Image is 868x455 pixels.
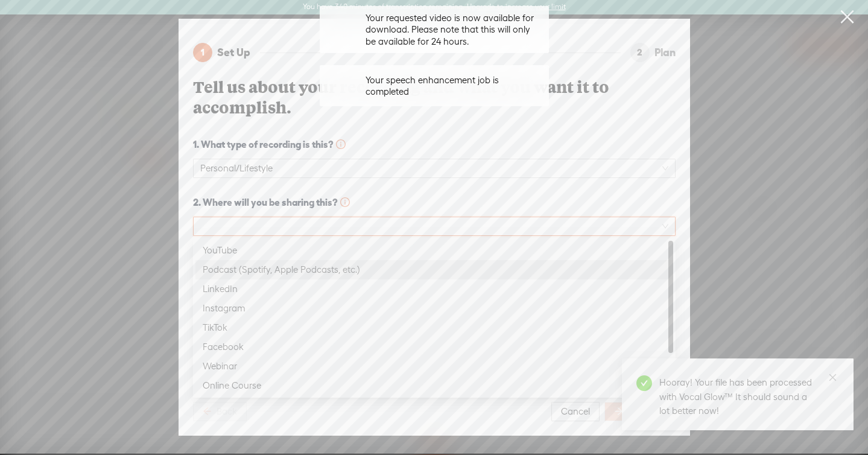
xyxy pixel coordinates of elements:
[203,243,666,258] div: YouTube
[340,197,350,207] span: info-circle
[654,43,676,62] div: Plan
[203,262,666,277] div: Podcast (Spotify, Apple Podcasts, etc.)
[195,337,673,357] div: Facebook
[195,318,673,337] div: TikTok
[195,357,673,376] div: Webinar
[203,282,666,296] div: LinkedIn
[659,375,817,418] div: Hooray! Your file has been processed with Vocal Glow™ It should sound a lot better now!
[193,137,346,151] strong: 1. What type of recording is this?
[203,359,666,374] div: Webinar
[636,375,652,391] span: check-circle
[366,12,539,47] div: Your requested video is now available for download. Please note that this will only be available ...
[201,47,204,57] span: 1
[195,299,673,318] div: Instagram
[366,74,539,98] div: Your speech enhancement job is completed
[195,260,673,279] div: Podcast (Spotify, Apple Podcasts, etc.)
[336,139,346,149] span: info-circle
[203,340,666,354] div: Facebook
[637,47,642,57] span: 2
[203,301,666,316] div: Instagram
[551,402,600,421] button: Cancel
[195,376,673,395] div: Online Course
[195,279,673,299] div: LinkedIn
[826,371,839,384] a: Close
[217,43,260,62] div: Set Up
[203,378,666,393] div: Online Course
[828,372,837,381] span: close
[193,77,676,118] h3: Tell us about your recording and what you want it to accomplish.
[195,241,673,260] div: YouTube
[203,320,666,335] div: TikTok
[200,159,668,177] span: Personal/Lifestyle
[193,195,350,209] strong: 2. Where will you be sharing this?
[561,406,590,418] span: Cancel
